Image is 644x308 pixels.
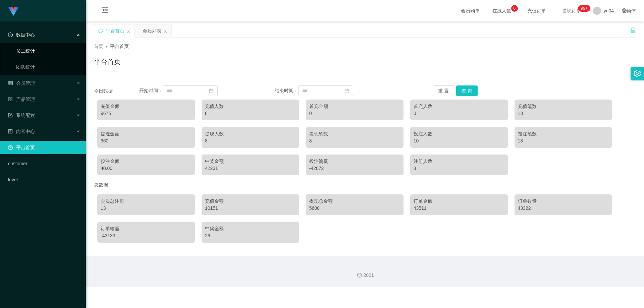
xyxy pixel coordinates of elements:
[101,130,192,137] div: 提现金额
[518,130,609,137] div: 投注笔数
[414,103,504,110] div: 首充人数
[205,110,296,117] div: 8
[630,27,636,33] i: 图标: unlock
[8,173,80,186] a: level
[414,137,504,144] div: 10
[16,60,80,74] a: 团队统计
[518,103,609,110] div: 充值笔数
[414,130,504,137] div: 投注人数
[205,165,296,172] div: 42231
[309,198,400,205] div: 提现总金额
[275,88,298,93] span: 结束时间：
[309,110,400,117] div: 0
[578,5,590,12] sup: 268
[101,165,192,172] div: 40.00
[414,158,504,165] div: 注册人数
[357,273,362,278] i: 图标: copyright
[456,85,478,96] button: 查 询
[513,5,516,12] p: 6
[91,272,639,279] div: 2021
[309,103,400,110] div: 首充金额
[524,8,549,13] span: 充值订单
[489,8,515,13] span: 在线人数
[94,179,636,191] div: 总数据
[518,137,609,144] div: 18
[511,5,518,12] sup: 6
[8,7,19,16] img: logo.9652507e.png
[8,97,35,102] span: 产品管理
[433,85,454,96] button: 重 置
[106,44,107,49] span: /
[143,24,161,37] div: 会员列表
[110,44,129,49] span: 平台首页
[8,113,35,118] span: 系统配置
[16,44,80,58] a: 员工统计
[101,103,192,110] div: 充值金额
[205,137,296,144] div: 8
[8,141,80,154] a: 图标: dashboard平台首页
[139,88,163,93] span: 开始时间：
[309,158,400,165] div: 投注输赢
[8,129,13,134] i: 图标: profile
[94,57,121,67] h1: 平台首页
[98,28,103,33] i: 图标: sync
[205,103,296,110] div: 充值人数
[518,110,609,117] div: 13
[101,205,192,212] div: 13
[309,165,400,172] div: -42072
[205,205,296,212] div: 10151
[8,81,13,85] i: 图标: table
[8,97,13,102] i: 图标: appstore-o
[8,32,35,38] span: 数据中心
[101,225,192,232] div: 订单输赢
[101,110,192,117] div: 9675
[209,88,214,93] i: 图标: calendar
[205,225,296,232] div: 中奖金额
[414,110,504,117] div: 0
[414,198,504,205] div: 订单金额
[518,205,609,212] div: 43322
[414,205,504,212] div: 43511
[205,158,296,165] div: 中奖金额
[205,198,296,205] div: 充值金额
[8,33,13,37] i: 图标: check-circle-o
[101,137,192,144] div: 960
[309,205,400,212] div: 5600
[309,130,400,137] div: 提现笔数
[8,80,35,86] span: 会员管理
[205,130,296,137] div: 提现人数
[94,87,139,95] div: 今日数据
[106,24,124,37] div: 平台首页
[205,232,296,239] div: 26
[101,232,192,239] div: -43133
[101,198,192,205] div: 会员总注册
[101,158,192,165] div: 投注金额
[94,0,117,22] i: 图标: menu-fold
[559,8,584,13] span: 提现订单
[8,157,80,170] a: customer
[8,129,35,134] span: 内容中心
[94,44,103,49] span: 首页
[8,113,13,118] i: 图标: form
[126,29,130,33] i: 图标: close
[622,8,627,13] i: 图标: global
[634,70,641,77] i: 图标: setting
[344,88,349,93] i: 图标: calendar
[518,198,609,205] div: 订单数量
[414,165,504,172] div: 8
[163,29,167,33] i: 图标: close
[309,137,400,144] div: 8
